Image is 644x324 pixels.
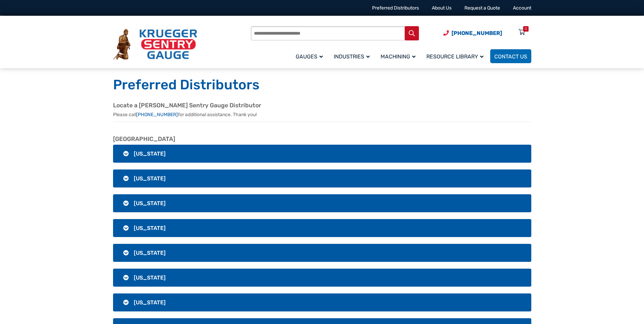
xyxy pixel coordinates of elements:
[490,49,531,63] a: Contact Us
[134,299,166,306] span: [US_STATE]
[513,5,531,11] a: Account
[525,26,527,32] div: 0
[464,5,500,11] a: Request a Quote
[372,5,419,11] a: Preferred Distributors
[113,29,197,60] img: Krueger Sentry Gauge
[452,30,502,36] span: [PHONE_NUMBER]
[443,29,502,37] a: Phone Number (920) 434-8860
[134,225,166,231] span: [US_STATE]
[134,250,166,256] span: [US_STATE]
[113,102,531,109] h2: Locate a [PERSON_NAME] Sentry Gauge Distributor
[113,111,531,118] p: Please call for additional assistance. Thank you!
[330,48,376,64] a: Industries
[432,5,452,11] a: About Us
[134,150,166,157] span: [US_STATE]
[292,48,330,64] a: Gauges
[494,53,527,60] span: Contact Us
[334,53,370,60] span: Industries
[134,274,166,281] span: [US_STATE]
[296,53,323,60] span: Gauges
[376,48,422,64] a: Machining
[134,200,166,206] span: [US_STATE]
[136,112,178,118] a: [PHONE_NUMBER]
[134,175,166,182] span: [US_STATE]
[422,48,490,64] a: Resource Library
[381,53,416,60] span: Machining
[426,53,483,60] span: Resource Library
[113,136,531,143] h2: [GEOGRAPHIC_DATA]
[113,76,531,93] h1: Preferred Distributors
